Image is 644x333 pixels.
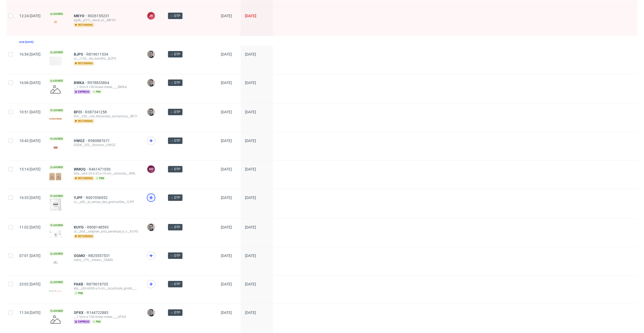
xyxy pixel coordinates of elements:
[74,315,138,319] div: __1-5cm-x-100-linear-meter____SPXX
[170,52,180,57] span: → DTP
[88,14,111,18] a: R026155231
[49,50,64,55] span: Locked
[49,56,62,66] img: data
[49,259,62,266] img: version_two_editor_design.png
[74,254,88,258] span: OGMO
[221,225,232,229] span: [DATE]
[74,200,138,204] div: cc__y80__le_temps_des_grenouilles__YJPF
[74,196,86,200] a: YJPF
[245,310,256,315] span: [DATE]
[221,110,232,114] span: [DATE]
[86,52,109,56] span: R819611534
[49,165,64,169] span: Locked
[74,119,94,123] span: returning
[85,110,108,114] a: R387341258
[74,282,86,286] a: PAXB
[74,225,87,229] a: KUYG
[74,234,94,238] span: returning
[92,90,102,94] span: pim
[74,171,138,176] div: bds__b66-24-x-32-x-10-cm__amanda__WMOQ
[74,56,138,61] div: cc__t120__les_bandits__BJPS
[49,223,64,227] span: Locked
[86,196,109,200] span: R007056952
[221,196,232,200] span: [DATE]
[74,18,138,22] div: egdk__p21i__eaud_or__MKYO
[147,12,155,20] figcaption: JK
[88,139,111,143] a: R980887671
[49,137,64,141] span: Locked
[88,254,111,258] span: R825557531
[49,309,64,313] span: Locked
[74,81,87,85] a: BWKA
[49,290,62,292] img: version_two_editor_design.png
[245,139,256,143] span: [DATE]
[19,167,41,171] span: 15:14 [DATE]
[170,195,180,200] span: → DTP
[19,110,41,114] span: 10:51 [DATE]
[87,81,110,85] span: R978835864
[245,282,256,286] span: [DATE]
[170,253,180,258] span: → DTP
[221,254,232,258] span: [DATE]
[19,282,41,286] span: 23:02 [DATE]
[170,225,180,230] span: → DTP
[87,225,110,229] a: R808148593
[74,114,138,118] div: ttm__x50__ivet_fernandez_sumarroca__BFCI
[87,310,109,315] a: R144722883
[86,282,109,286] a: R879018705
[49,252,64,256] span: Locked
[245,225,256,229] span: [DATE]
[74,90,90,94] span: express
[49,12,64,16] span: Locked
[92,320,102,324] span: pim
[170,167,180,172] span: → DTP
[221,14,232,18] span: [DATE]
[19,196,41,200] span: 16:33 [DATE]
[74,139,88,143] a: HWOZ
[49,83,62,96] img: no_design.png
[49,79,64,83] span: Locked
[49,280,64,284] span: Locked
[170,138,180,143] span: → DTP
[245,196,256,200] span: [DATE]
[74,14,88,18] span: MKYO
[19,310,41,315] span: 11:34 [DATE]
[74,52,86,56] a: BJPS
[170,80,180,85] span: → DTP
[147,108,155,116] img: Krystian Gaza
[74,143,138,147] div: EGDK__f52__florame__HWOZ
[74,110,85,114] a: BFCI
[49,118,62,120] img: version_two_editor_design
[245,254,256,258] span: [DATE]
[221,167,232,171] span: [DATE]
[245,167,256,171] span: [DATE]
[221,282,232,286] span: [DATE]
[221,81,232,85] span: [DATE]
[147,79,155,86] img: Krystian Gaza
[170,282,180,287] span: → DTP
[49,171,62,181] img: version_two_editor_design
[19,14,41,18] span: 12:24 [DATE]
[170,13,180,18] span: → DTP
[19,225,41,229] span: 11:02 [DATE]
[49,19,62,26] img: version_two_editor_design
[147,50,155,58] img: Krystian Gaza
[245,14,256,18] span: [DATE]
[74,320,90,324] span: express
[19,40,34,44] div: Due [DATE]
[74,176,94,180] span: returning
[74,167,89,171] a: WMOQ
